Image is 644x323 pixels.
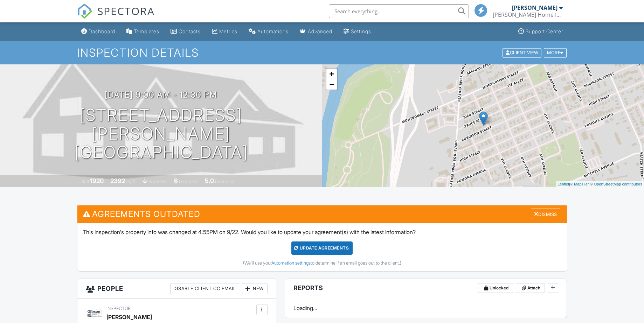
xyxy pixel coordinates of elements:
h3: People [77,279,276,299]
a: Automations (Basic) [246,25,291,38]
h1: [STREET_ADDRESS][PERSON_NAME] [GEOGRAPHIC_DATA] [11,106,311,161]
img: The Best Home Inspection Software - Spectora [77,3,92,19]
div: 1920 [90,177,104,184]
div: Contacts [179,28,201,34]
div: Disable Client CC Email [170,283,239,294]
div: Dismiss [531,209,560,219]
a: Automation settings [271,260,311,266]
div: More [544,48,567,57]
h3: [DATE] 9:00 am - 12:30 pm [105,90,217,99]
span: basement [148,179,167,184]
h3: Agreements Outdated [77,205,567,223]
div: Client View [503,48,541,57]
div: Support Center [526,28,563,34]
a: Zoom in [326,69,337,79]
div: 5.0 [205,177,214,184]
a: SPECTORA [77,9,155,24]
a: © OpenStreetMap contributors [590,182,642,186]
a: Templates [124,25,162,38]
div: [PERSON_NAME] [106,312,152,322]
div: Gibson Home Inspection [493,11,563,18]
a: Advanced [297,25,335,38]
div: Metrics [219,28,237,34]
div: Update Agreements [291,241,353,255]
a: © MapTiler [570,182,589,186]
a: Support Center [515,25,566,38]
div: 2392 [110,177,125,184]
a: Contacts [168,25,203,38]
div: This inspection's property info was changed at 4:55PM on 9/22. Would you like to update your agre... [77,223,567,271]
div: Settings [351,28,371,34]
h1: Inspection Details [77,47,567,59]
div: Advanced [308,28,332,34]
a: Leaflet [558,182,569,186]
span: bedrooms [179,179,198,184]
div: New [242,283,268,294]
span: Built [81,179,89,184]
div: 6 [174,177,178,184]
span: SPECTORA [97,3,155,18]
a: Metrics [209,25,240,38]
a: Client View [502,50,543,55]
span: bathrooms [215,179,235,184]
div: (We'll use your to determine if an email goes out to the client.) [83,260,562,266]
input: Search everything... [329,4,469,18]
a: Zoom out [326,79,337,90]
span: sq. ft. [126,179,136,184]
div: [PERSON_NAME] [512,4,558,11]
div: | [556,181,644,187]
span: Inspector [106,306,131,311]
a: Dashboard [78,25,118,38]
div: Templates [134,28,159,34]
div: Automations [257,28,289,34]
div: Dashboard [89,28,115,34]
a: Settings [341,25,374,38]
